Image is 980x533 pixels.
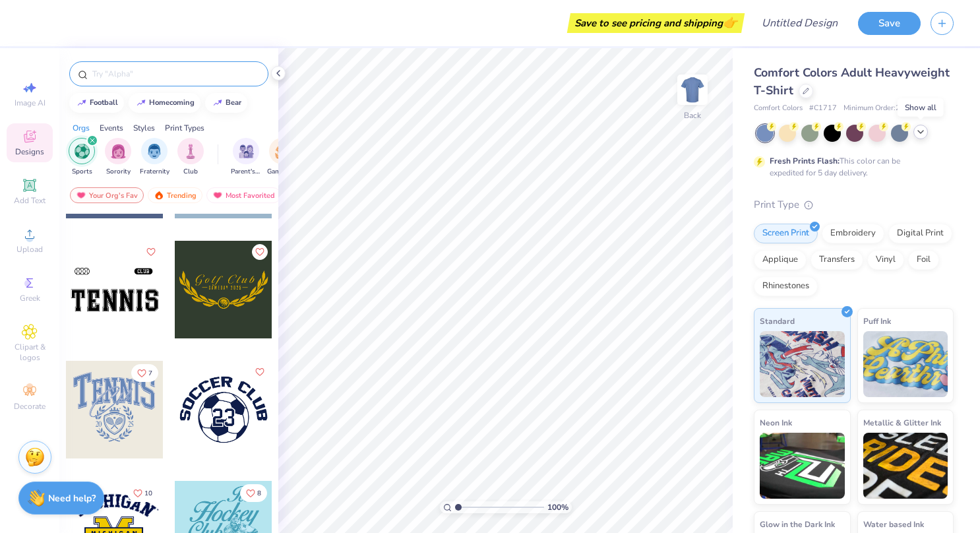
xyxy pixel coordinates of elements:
div: filter for Fraternity [140,138,169,177]
input: Untitled Design [751,10,848,36]
span: 7 [148,370,152,377]
span: Upload [16,244,43,255]
span: Parent's Weekend [231,167,261,177]
img: Metallic & Glitter Ink [863,433,948,499]
span: Water based Ink [863,517,924,531]
span: Decorate [14,401,46,412]
div: Vinyl [867,250,904,270]
div: Styles [133,122,155,134]
div: Print Types [165,122,204,134]
div: homecoming [149,99,195,106]
div: Foil [908,250,939,270]
div: bear [226,99,241,106]
span: Greek [20,293,40,303]
span: Designs [15,146,44,157]
img: Club Image [183,144,198,159]
div: Embroidery [822,224,884,243]
img: trend_line.gif [212,99,223,107]
button: filter button [267,138,297,177]
div: This color can be expedited for 5 day delivery. [770,155,932,179]
img: Parent's Weekend Image [239,144,254,159]
span: 👉 [723,15,737,30]
div: Orgs [73,122,90,134]
img: Puff Ink [863,331,948,397]
div: Show all [898,98,944,117]
div: Rhinestones [754,276,818,296]
div: Your Org's Fav [70,187,144,203]
img: Standard [760,331,845,397]
div: filter for Club [177,138,204,177]
button: filter button [105,138,131,177]
div: Digital Print [888,224,952,243]
button: filter button [177,138,204,177]
span: Sports [72,167,92,177]
span: Sorority [106,167,131,177]
span: Metallic & Glitter Ink [863,416,941,429]
div: Events [100,122,123,134]
button: filter button [140,138,169,177]
input: Try "Alpha" [91,67,260,80]
span: Game Day [267,167,297,177]
span: # C1717 [809,103,837,114]
img: trending.gif [154,191,164,200]
div: Transfers [811,250,863,270]
img: trend_line.gif [77,99,87,107]
img: Back [679,77,706,103]
img: Neon Ink [760,433,845,499]
div: Applique [754,250,807,270]
button: filter button [69,138,95,177]
span: Comfort Colors Adult Heavyweight T-Shirt [754,65,950,98]
span: Add Text [14,195,46,206]
strong: Need help? [48,492,96,505]
span: Minimum Order: 24 + [843,103,909,114]
button: homecoming [129,93,200,113]
div: Trending [148,187,202,203]
button: filter button [231,138,261,177]
button: Like [240,484,267,502]
div: filter for Sorority [105,138,131,177]
button: Like [127,484,158,502]
img: most_fav.gif [76,191,86,200]
div: Screen Print [754,224,818,243]
span: Club [183,167,198,177]
button: Like [131,364,158,382]
button: bear [205,93,247,113]
button: Like [143,244,159,260]
button: Like [252,244,268,260]
span: Neon Ink [760,416,792,429]
button: Save [858,12,921,35]
img: Sports Image [75,144,90,159]
span: Standard [760,314,795,328]
div: football [90,99,118,106]
button: football [69,93,124,113]
div: Save to see pricing and shipping [570,13,741,33]
span: 100 % [547,501,568,513]
span: Glow in the Dark Ink [760,517,835,531]
div: filter for Game Day [267,138,297,177]
img: Game Day Image [275,144,290,159]
img: Sorority Image [111,144,126,159]
span: Image AI [15,98,46,108]
button: Like [252,364,268,380]
span: 8 [257,490,261,497]
span: 10 [144,490,152,497]
img: trend_line.gif [136,99,146,107]
div: Most Favorited [206,187,281,203]
span: Fraternity [140,167,169,177]
strong: Fresh Prints Flash: [770,156,840,166]
div: Print Type [754,197,954,212]
span: Comfort Colors [754,103,803,114]
div: filter for Sports [69,138,95,177]
div: filter for Parent's Weekend [231,138,261,177]
img: most_fav.gif [212,191,223,200]
span: Clipart & logos [7,342,53,363]
span: Puff Ink [863,314,891,328]
img: Fraternity Image [147,144,162,159]
div: Back [684,110,701,121]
